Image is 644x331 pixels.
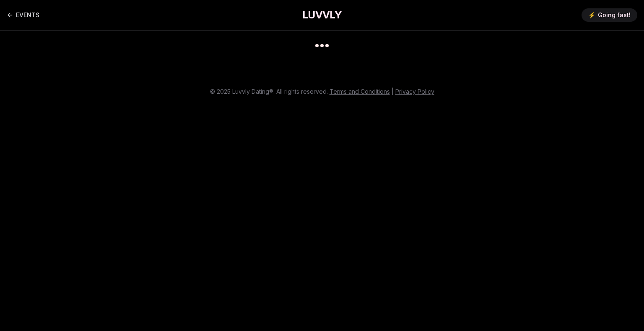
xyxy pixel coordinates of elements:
a: Back to events [7,7,39,23]
span: Going fast! [598,11,631,19]
span: ⚡️ [588,11,595,19]
a: LUVVLY [302,8,342,22]
a: Terms and Conditions [330,88,390,95]
a: Privacy Policy [395,88,434,95]
span: | [392,88,394,95]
